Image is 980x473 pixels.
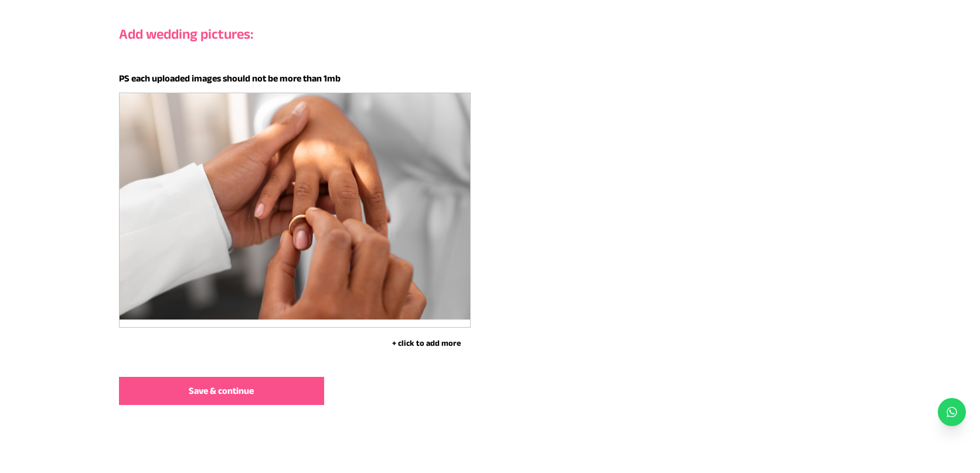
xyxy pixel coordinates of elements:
span: Save & continue [189,384,254,398]
h6: PS each uploaded images should not be more than 1mb [119,72,862,86]
button: Save & continue [119,377,324,405]
button: + click to add more [383,337,471,349]
img: joyribbons [120,93,470,327]
h3: Add wedding pictures: [119,25,862,43]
